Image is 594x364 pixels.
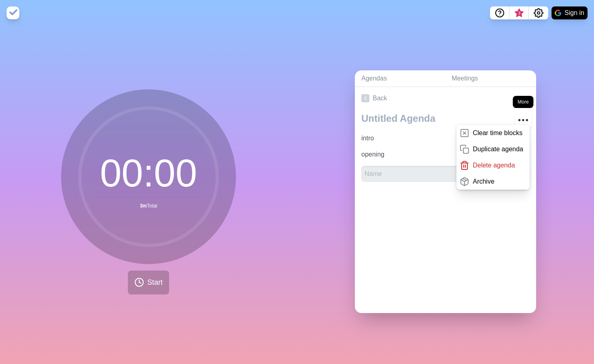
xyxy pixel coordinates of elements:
[358,130,473,146] input: Name
[515,112,531,128] button: More
[355,70,445,87] a: Agendas
[509,6,529,19] button: What’s new
[358,146,473,163] input: Name
[473,177,494,186] p: Archive
[355,87,536,110] a: Back
[361,166,484,182] input: Name
[128,271,169,294] button: Start
[6,6,19,19] img: timeblocks logo
[555,10,561,16] img: google logo
[473,128,522,138] p: Clear time blocks
[516,10,522,17] span: 3
[147,277,163,288] span: Start
[490,6,509,19] button: Help
[445,70,536,87] a: Meetings
[473,161,515,170] p: Delete agenda
[552,6,588,19] button: Sign in
[473,144,523,154] p: Duplicate agenda
[529,6,548,19] button: Settings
